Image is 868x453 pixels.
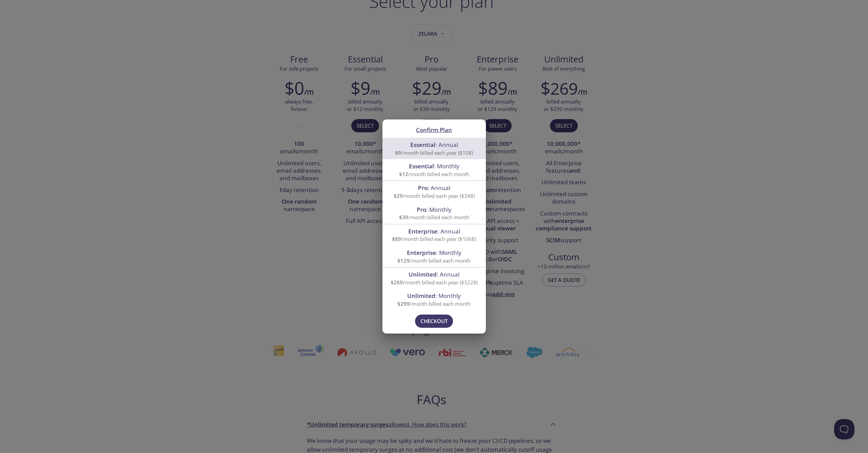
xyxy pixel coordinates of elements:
[395,149,401,156] span: $9
[392,235,476,242] span: /month billed each year ($1068)
[397,257,471,264] span: /month billed each month
[382,224,486,246] div: Enterprise: Annual$89/month billed each year ($1068)
[382,138,486,310] ul: confirm plan selection
[407,249,436,257] span: Enterprise
[394,192,475,199] span: /month billed each year ($348)
[397,257,410,264] span: $129
[399,214,469,221] span: /month billed each month
[382,138,486,159] div: Essential: Annual$9/month billed each year ($108)
[409,162,459,170] span: : Monthly
[382,181,486,202] div: Pro: Annual$29/month billed each year ($348)
[416,126,452,134] span: Confirm Plan
[382,159,486,181] div: Essential: Monthly$12/month billed each month
[410,141,435,149] span: Essential
[418,184,428,192] span: Pro
[392,235,401,242] span: $89
[397,300,471,307] span: /month billed each month
[417,206,452,213] span: : Monthly
[391,279,478,286] span: /month billed each year ($3228)
[410,141,458,149] span: : Annual
[415,315,453,327] button: Checkout
[417,206,426,213] span: Pro
[408,227,460,235] span: : Annual
[420,317,448,325] span: Checkout
[395,149,473,156] span: /month billed each year ($108)
[409,270,459,278] span: : Annual
[407,292,435,300] span: Unlimited
[418,184,450,192] span: : Annual
[399,171,408,177] span: $12
[407,292,461,300] span: : Monthly
[382,246,486,267] div: Enterprise: Monthly$129/month billed each month
[408,227,437,235] span: Enterprise
[397,300,410,307] span: $299
[399,214,408,221] span: $39
[409,162,434,170] span: Essential
[394,192,403,199] span: $29
[391,279,403,286] span: $269
[382,289,486,310] div: Unlimited: Monthly$299/month billed each month
[407,249,461,257] span: : Monthly
[409,270,437,278] span: Unlimited
[382,267,486,289] div: Unlimited: Annual$269/month billed each year ($3228)
[399,171,469,177] span: /month billed each month
[382,203,486,224] div: Pro: Monthly$39/month billed each month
